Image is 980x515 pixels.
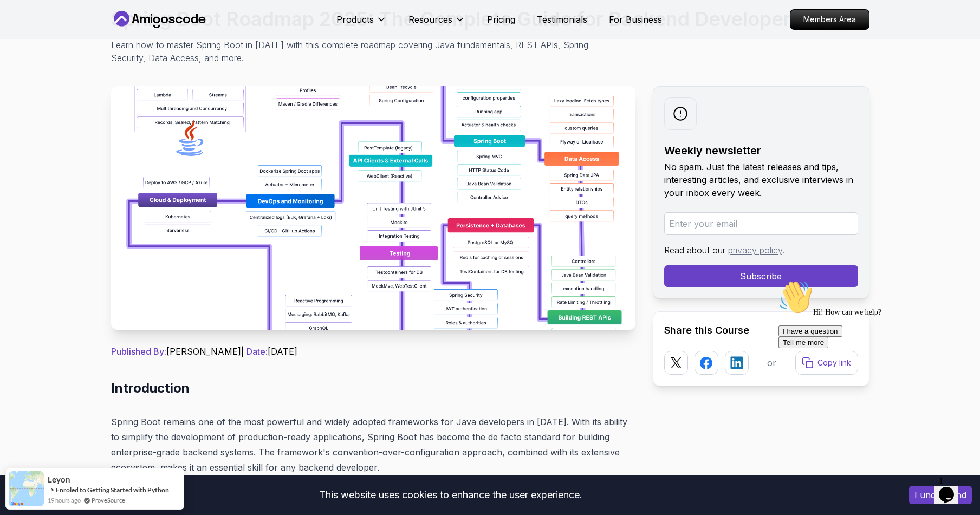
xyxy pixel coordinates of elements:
span: Published By: [111,346,166,357]
span: Hi! How can we help? [4,32,107,41]
p: Read about our . [664,244,858,257]
span: leyon [48,475,70,484]
button: Tell me more [4,61,54,73]
a: Members Area [790,9,869,30]
p: Spring Boot remains one of the most powerful and widely adopted frameworks for Java developers in... [111,414,635,475]
p: [PERSON_NAME] | [DATE] [111,345,635,358]
button: Products [336,13,387,35]
span: 19 hours ago [48,496,81,505]
button: I have a question [4,50,68,61]
div: This website uses cookies to enhance the user experience. [8,483,893,507]
button: Resources [408,13,465,35]
h2: Weekly newsletter [664,143,858,158]
p: Members Area [790,10,869,29]
div: 👋Hi! How can we help?I have a questionTell me more [4,4,199,73]
p: or [767,356,776,369]
a: Pricing [487,13,515,26]
span: Date: [246,346,268,357]
img: Spring Boot Roadmap 2025: The Complete Guide for Backend Developers thumbnail [111,86,635,330]
iframe: chat widget [934,472,969,504]
h2: Share this Course [664,323,858,338]
button: Accept cookies [909,486,972,504]
h2: Introduction [111,380,635,397]
a: Enroled to Getting Started with Python [56,486,169,494]
p: Resources [408,13,452,26]
img: provesource social proof notification image [9,471,44,506]
img: :wave: [4,4,39,39]
a: privacy policy [728,245,782,256]
iframe: chat widget [774,276,969,466]
input: Enter your email [664,212,858,235]
p: No spam. Just the latest releases and tips, interesting articles, and exclusive interviews in you... [664,160,858,199]
span: -> [48,485,55,494]
p: Products [336,13,374,26]
p: Learn how to master Spring Boot in [DATE] with this complete roadmap covering Java fundamentals, ... [111,38,596,64]
a: ProveSource [92,496,125,505]
a: For Business [609,13,662,26]
button: Subscribe [664,265,858,287]
a: Testimonials [537,13,587,26]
